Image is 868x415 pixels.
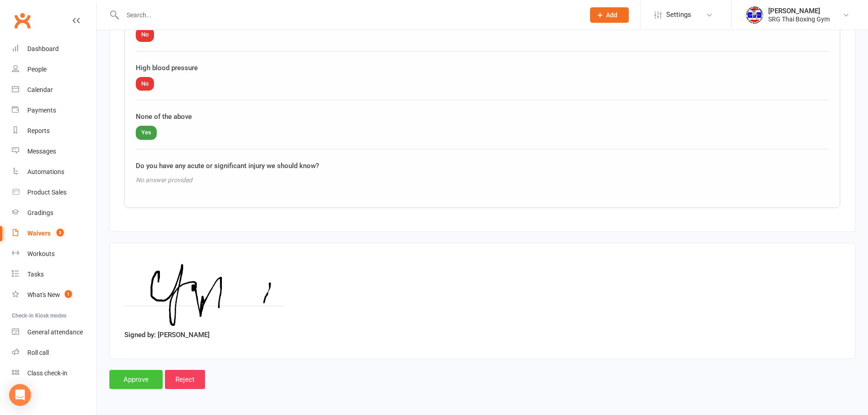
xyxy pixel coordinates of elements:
div: Roll call [27,349,49,356]
div: Tasks [27,271,44,278]
div: Messages [27,148,56,155]
a: Class kiosk mode [12,363,96,384]
label: Signed by: [PERSON_NAME] [124,329,210,340]
div: Waivers [27,230,51,237]
input: Search... [120,9,578,21]
a: Calendar [12,80,96,100]
img: image1757721578.png [124,258,284,326]
div: Open Intercom Messenger [9,384,31,406]
a: Tasks [12,264,96,285]
a: People [12,59,96,80]
div: Gradings [27,209,53,216]
div: Payments [27,107,56,114]
div: What's New [27,291,60,298]
a: Messages [12,141,96,162]
div: High blood pressure [136,62,829,73]
button: Add [590,7,629,23]
div: [PERSON_NAME] [768,7,830,15]
a: What's New1 [12,285,96,305]
em: No answer provided [136,176,192,184]
input: Approve [109,370,163,389]
div: Calendar [27,86,53,93]
a: General attendance kiosk mode [12,322,96,343]
span: No [136,28,154,42]
img: thumb_image1718682644.png [745,6,764,24]
a: Dashboard [12,39,96,59]
div: Reports [27,127,50,134]
span: 3 [56,229,64,236]
a: Automations [12,162,96,182]
a: Reports [12,121,96,141]
div: Dashboard [27,45,59,52]
div: Product Sales [27,189,67,196]
a: Gradings [12,203,96,223]
div: SRG Thai Boxing Gym [768,15,830,23]
div: Workouts [27,250,55,257]
a: Clubworx [11,9,34,32]
div: Do you have any acute or significant injury we should know? [136,160,829,171]
div: Automations [27,168,64,175]
a: Product Sales [12,182,96,203]
div: Class check-in [27,369,67,377]
div: None of the above [136,111,829,122]
span: Yes [136,126,157,140]
a: Waivers 3 [12,223,96,244]
span: Settings [666,5,691,25]
div: People [27,66,46,73]
span: 1 [65,290,72,298]
span: No [136,77,154,91]
a: Payments [12,100,96,121]
a: Workouts [12,244,96,264]
div: General attendance [27,328,83,336]
span: Add [606,11,617,19]
a: Roll call [12,343,96,363]
input: Reject [165,370,205,389]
